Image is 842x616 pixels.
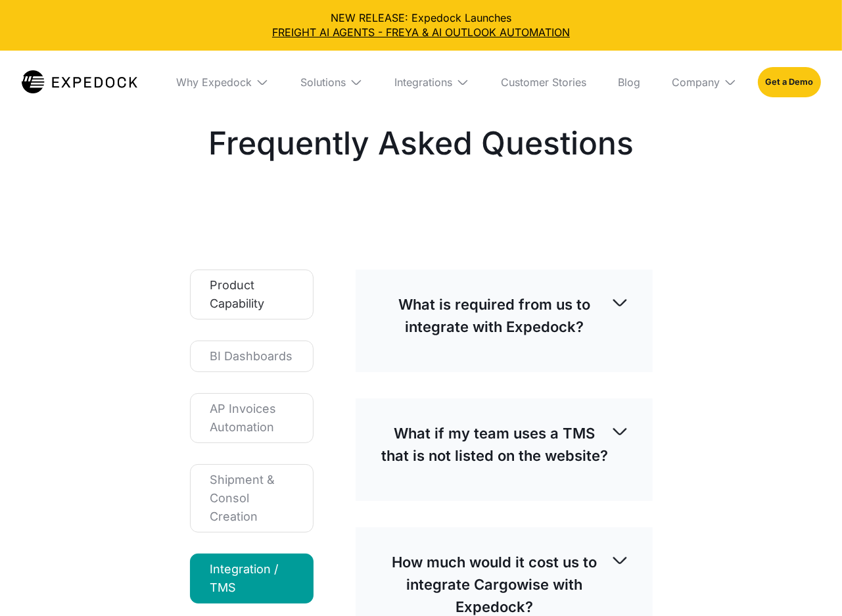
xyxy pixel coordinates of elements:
[11,25,831,39] a: FREIGHT AI AGENTS - FREYA & AI OUTLOOK AUTOMATION
[210,560,293,597] div: Integration / TMS
[300,76,346,89] div: Solutions
[490,51,597,114] a: Customer Stories
[210,347,293,366] div: BI Dashboards
[607,51,651,114] a: Blog
[210,276,293,313] div: Product Capability
[379,422,611,467] p: What if my team uses a TMS that is not listed on the website?
[394,76,452,89] div: Integrations
[210,471,293,526] div: Shipment & Consol Creation
[758,67,820,97] a: Get a Demo
[210,400,293,437] div: AP Invoices Automation
[11,11,831,40] div: NEW RELEASE: Expedock Launches
[208,122,634,164] h2: Frequently Asked Questions
[672,76,720,89] div: Company
[176,76,252,89] div: Why Expedock
[379,293,611,338] p: What is required from us to integrate with Expedock?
